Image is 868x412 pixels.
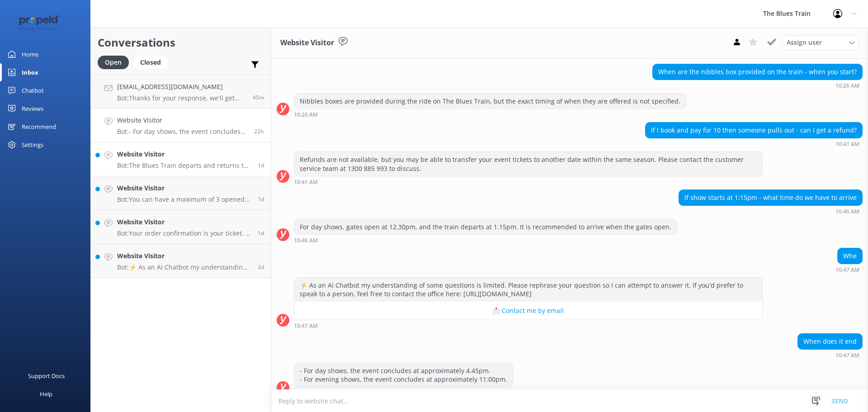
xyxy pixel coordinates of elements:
[117,115,247,125] h4: Website Visitor
[91,244,271,278] a: Website VisitorBot:⚡ As an AI Chatbot my understanding of some questions is limited. Please rephr...
[91,176,271,210] a: Website VisitorBot:You can have a maximum of 3 opened alcoholic drinks per visit to the bar, not ...
[294,111,686,118] div: Sep 01 2025 10:26am (UTC +10:00) Australia/Sydney
[258,263,264,271] span: Aug 30 2025 10:03am (UTC +10:00) Australia/Sydney
[98,56,129,69] div: Open
[294,152,762,176] div: Refunds are not available, but you may be able to transfer your event tickets to another date wit...
[653,64,862,80] div: When are the nibbles box provided on the train - when you start?
[679,190,862,205] div: If show starts at 1:15pm - what time do we have to arrive
[645,141,863,147] div: Sep 01 2025 10:41am (UTC +10:00) Australia/Sydney
[835,142,859,147] strong: 10:41 AM
[797,352,863,358] div: Sep 01 2025 10:47am (UTC +10:00) Australia/Sydney
[294,363,513,387] div: - For day shows, the event concludes at approximately 4.45pm. - For evening shows, the event conc...
[22,63,38,81] div: Inbox
[14,15,66,30] img: 12-1677471078.png
[782,35,859,50] div: Assign User
[117,94,246,102] p: Bot: Thanks for your response, we'll get back to you as soon as we can during opening hours.
[294,179,763,185] div: Sep 01 2025 10:41am (UTC +10:00) Australia/Sydney
[117,82,246,92] h4: [EMAIL_ADDRESS][DOMAIN_NAME]
[838,248,862,264] div: Whe
[835,83,859,89] strong: 10:26 AM
[835,266,863,273] div: Sep 01 2025 10:47am (UTC +10:00) Australia/Sydney
[258,195,264,203] span: Aug 31 2025 11:45am (UTC +10:00) Australia/Sydney
[294,278,762,302] div: ⚡ As an AI Chatbot my understanding of some questions is limited. Please rephrase your question s...
[91,142,271,176] a: Website VisitorBot:The Blues Train departs and returns to the [GEOGRAPHIC_DATA], not [GEOGRAPHIC_...
[22,99,43,118] div: Reviews
[679,208,863,214] div: Sep 01 2025 10:46am (UTC +10:00) Australia/Sydney
[294,237,677,243] div: Sep 01 2025 10:46am (UTC +10:00) Australia/Sydney
[835,353,859,358] strong: 10:47 AM
[117,263,251,271] p: Bot: ⚡ As an AI Chatbot my understanding of some questions is limited. Please rephrase your quest...
[22,136,43,154] div: Settings
[117,229,251,237] p: Bot: Your order confirmation is your ticket. If you've lost or can't find your tickets, please em...
[294,302,762,320] button: 📩 Contact me by email
[280,37,334,49] h3: Website Visitor
[294,53,498,59] div: Sep 01 2025 10:25am (UTC +10:00) Australia/Sydney
[117,161,251,170] p: Bot: The Blues Train departs and returns to the [GEOGRAPHIC_DATA], not [GEOGRAPHIC_DATA].
[98,57,133,67] a: Open
[117,128,247,136] p: Bot: - For day shows, the event concludes at approximately 4.45pm. - For evening shows, the event...
[133,57,172,67] a: Closed
[294,54,318,59] strong: 10:25 AM
[294,323,318,329] strong: 10:47 AM
[117,251,251,261] h4: Website Visitor
[294,322,763,329] div: Sep 01 2025 10:47am (UTC +10:00) Australia/Sydney
[787,38,822,47] span: Assign user
[254,128,264,135] span: Sep 01 2025 10:47am (UTC +10:00) Australia/Sydney
[22,45,38,63] div: Home
[117,217,251,227] h4: Website Visitor
[258,161,264,169] span: Aug 31 2025 02:50pm (UTC +10:00) Australia/Sydney
[98,34,264,51] h2: Conversations
[294,238,318,243] strong: 10:46 AM
[294,94,686,109] div: Nibbles boxes are provided during the ride on The Blues Train, but the exact timing of when they ...
[91,75,271,109] a: [EMAIL_ADDRESS][DOMAIN_NAME]Bot:Thanks for your response, we'll get back to you as soon as we can...
[798,334,862,349] div: When does it end
[133,56,168,69] div: Closed
[91,109,271,142] a: Website VisitorBot:- For day shows, the event concludes at approximately 4.45pm. - For evening sh...
[652,82,863,89] div: Sep 01 2025 10:26am (UTC +10:00) Australia/Sydney
[117,195,251,204] p: Bot: You can have a maximum of 3 opened alcoholic drinks per visit to the bar, not just for the e...
[646,123,862,138] div: If I book and pay for 10 then someone pulls out - can I get a refund?
[117,183,251,193] h4: Website Visitor
[294,219,677,235] div: For day shows, gates open at 12.30pm, and the train departs at 1.15pm. It is recommended to arriv...
[22,118,56,136] div: Recommend
[294,112,318,118] strong: 10:26 AM
[28,367,65,385] div: Support Docs
[835,267,859,273] strong: 10:47 AM
[294,180,318,185] strong: 10:41 AM
[258,229,264,237] span: Aug 31 2025 10:36am (UTC +10:00) Australia/Sydney
[40,385,52,403] div: Help
[22,81,44,99] div: Chatbot
[835,209,859,214] strong: 10:46 AM
[91,210,271,244] a: Website VisitorBot:Your order confirmation is your ticket. If you've lost or can't find your tick...
[253,94,264,101] span: Sep 02 2025 08:50am (UTC +10:00) Australia/Sydney
[117,149,251,159] h4: Website Visitor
